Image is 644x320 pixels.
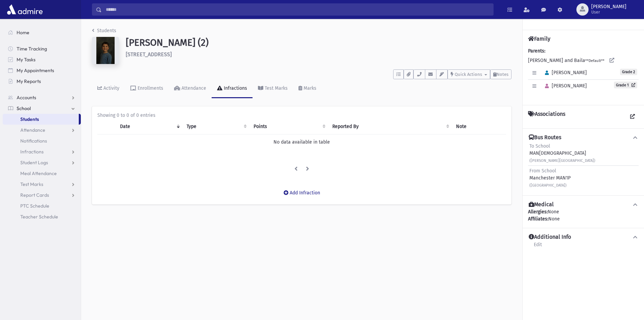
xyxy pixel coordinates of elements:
[529,234,571,241] h4: Additional Info
[533,241,542,253] a: Edit
[448,69,490,79] button: Quick Actions
[3,114,79,125] a: Students
[529,168,556,174] span: From School
[102,3,493,16] input: Search
[3,76,81,87] a: My Reports
[3,43,81,54] a: Time Tracking
[626,111,639,123] a: View all Associations
[3,146,81,157] a: Infractions
[3,27,81,38] a: Home
[20,149,44,155] span: Infractions
[92,28,116,34] a: Students
[92,27,116,37] nav: breadcrumb
[591,9,626,15] span: User
[20,192,49,198] span: Report Cards
[529,158,595,163] small: ([PERSON_NAME][GEOGRAPHIC_DATA])
[5,3,44,16] img: AdmirePro
[97,134,506,150] td: No data available in table
[279,187,325,199] button: Add Infraction
[528,209,548,215] b: Allergies:
[3,92,81,103] a: Accounts
[529,143,595,164] div: MAN[DEMOGRAPHIC_DATA]
[542,83,587,89] span: [PERSON_NAME]
[17,105,31,111] span: School
[20,159,48,166] span: Student Logs
[529,201,554,208] h4: Medical
[529,167,571,189] div: Manchester MAN1P
[126,51,511,58] h6: [STREET_ADDRESS]
[20,181,43,187] span: Test Marks
[183,119,249,134] th: Type: activate to sort column ascending
[169,79,212,98] a: Attendance
[17,67,54,73] span: My Appointments
[3,211,81,222] a: Teacher Schedule
[102,85,119,91] div: Activity
[529,143,550,149] span: To School
[3,179,81,190] a: Test Marks
[528,208,639,222] div: None
[497,72,508,77] span: Notes
[3,168,81,179] a: Meal Attendance
[528,134,639,141] button: Bus Routes
[528,48,545,54] b: Parents:
[253,79,293,98] a: Test Marks
[17,78,41,84] span: My Reports
[116,119,183,134] th: Date: activate to sort column ascending
[302,85,316,91] div: Marks
[20,127,45,133] span: Attendance
[20,138,47,144] span: Notifications
[490,69,511,79] button: Notes
[452,119,506,134] th: Note
[528,47,639,100] div: [PERSON_NAME] and Baila
[3,200,81,211] a: PTC Schedule
[614,82,637,88] a: Grade 1
[529,134,561,141] h4: Bus Routes
[591,4,626,9] span: [PERSON_NAME]
[3,65,81,76] a: My Appointments
[97,112,506,119] div: Showing 0 to 0 of 0 entries
[92,79,125,98] a: Activity
[528,111,565,123] h4: Associations
[136,85,163,91] div: Enrollments
[328,119,452,134] th: Reported By: activate to sort column ascending
[263,85,288,91] div: Test Marks
[20,203,49,209] span: PTC Schedule
[3,135,81,146] a: Notifications
[17,29,29,36] span: Home
[529,183,567,188] small: ([GEOGRAPHIC_DATA])
[528,36,550,42] h4: Family
[17,46,47,52] span: Time Tracking
[542,70,587,76] span: [PERSON_NAME]
[20,116,39,122] span: Students
[249,119,328,134] th: Points: activate to sort column ascending
[180,85,206,91] div: Attendance
[222,85,247,91] div: Infractions
[620,69,637,75] span: Grade 2
[293,79,322,98] a: Marks
[3,103,81,114] a: School
[126,37,511,48] h1: [PERSON_NAME] (2)
[20,170,57,176] span: Meal Attendance
[528,215,639,222] div: None
[3,190,81,200] a: Report Cards
[17,57,35,63] span: My Tasks
[3,125,81,135] a: Attendance
[528,216,548,222] b: Affiliates:
[528,201,639,208] button: Medical
[3,54,81,65] a: My Tasks
[3,157,81,168] a: Student Logs
[17,94,36,101] span: Accounts
[212,79,253,98] a: Infractions
[20,214,58,220] span: Teacher Schedule
[528,234,639,241] button: Additional Info
[125,79,169,98] a: Enrollments
[455,72,482,77] span: Quick Actions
